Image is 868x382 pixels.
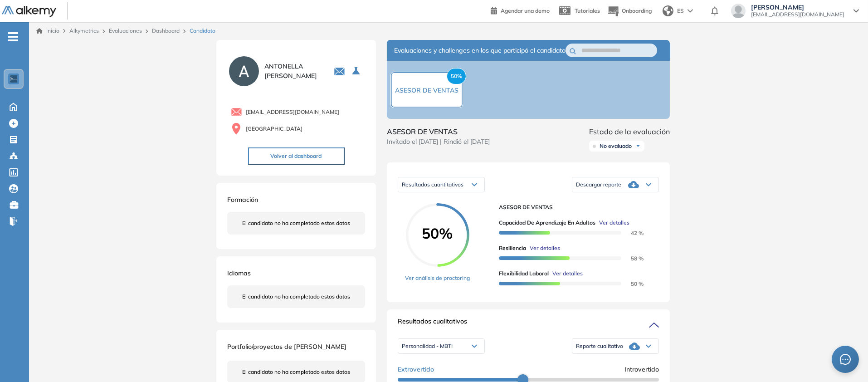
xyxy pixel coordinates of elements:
span: Ver detalles [552,269,583,278]
span: Extrovertido [398,365,434,374]
span: Idiomas [227,269,251,277]
a: Ver análisis de proctoring [405,274,470,282]
img: https://assets.alkemy.org/workspaces/1802/d452bae4-97f6-47ab-b3bf-1c40240bc960.jpg [10,75,17,83]
span: Invitado el [DATE] | Rindió el [DATE] [387,137,490,147]
a: Dashboard [152,27,180,34]
span: ANTONELLA [PERSON_NAME] [264,62,323,81]
span: ASESOR DE VENTAS [395,86,458,94]
span: [EMAIL_ADDRESS][DOMAIN_NAME] [246,108,339,116]
span: Capacidad de Aprendizaje en Adultos [499,219,595,227]
span: ES [677,7,684,15]
span: 58 % [620,255,644,262]
span: Descargar reporte [576,181,621,188]
span: Estado de la evaluación [589,126,670,137]
span: [GEOGRAPHIC_DATA] [246,125,302,133]
span: ASESOR DE VENTAS [499,203,652,211]
span: 50% [406,226,469,240]
span: 50 % [620,280,644,287]
img: arrow [688,9,693,13]
a: Inicio [36,27,59,35]
span: No evaluado [600,142,632,150]
button: Seleccione la evaluación activa [349,63,365,79]
span: [EMAIL_ADDRESS][DOMAIN_NAME] [751,11,844,18]
button: Ver detalles [549,269,583,278]
span: Evaluaciones y challenges en los que participó el candidato [394,46,566,55]
img: Ícono de flecha [635,143,641,149]
span: 42 % [620,230,644,236]
span: [PERSON_NAME] [751,4,844,11]
span: 50% [447,68,466,84]
span: El candidato no ha completado estos datos [242,293,350,301]
span: Introvertido [624,365,659,374]
span: Resultados cualitativos [398,317,467,331]
a: Evaluaciones [109,27,142,34]
span: Flexibilidad Laboral [499,269,549,278]
span: Resultados cuantitativos [402,181,463,188]
span: ASESOR DE VENTAS [387,126,490,137]
button: Ver detalles [526,244,560,252]
button: Ver detalles [595,219,629,227]
button: Volver al dashboard [248,147,345,165]
span: Onboarding [622,7,652,14]
span: message [840,354,851,365]
span: Agendar una demo [501,7,550,14]
button: Onboarding [607,1,652,21]
span: Ver detalles [599,219,629,227]
img: world [663,5,673,16]
span: Reporte cualitativo [576,343,623,350]
span: Resiliencia [499,244,526,252]
span: Alkymetrics [69,27,99,34]
span: Tutoriales [575,7,600,14]
a: Agendar una demo [491,5,550,15]
span: Ver detalles [530,244,560,252]
img: Logo [2,6,56,17]
span: El candidato no ha completado estos datos [242,368,350,376]
span: Portfolio/proyectos de [PERSON_NAME] [227,343,346,351]
img: PROFILE_MENU_LOGO_USER [227,54,261,88]
span: Candidato [190,27,215,35]
span: Formación [227,196,258,204]
span: El candidato no ha completado estos datos [242,219,350,227]
i: - [8,36,18,38]
span: Personalidad - MBTI [402,343,453,350]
